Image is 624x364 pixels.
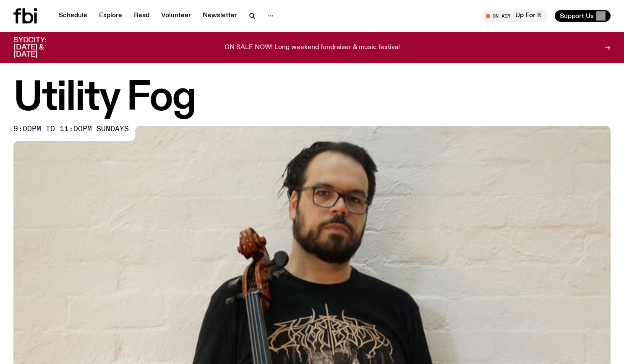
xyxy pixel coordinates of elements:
button: On AirUp For It [482,10,548,22]
a: Explore [94,10,127,22]
a: Read [129,10,154,22]
a: Newsletter [198,10,242,22]
p: ON SALE NOW! Long weekend fundraiser & music festival [225,44,400,52]
span: Support Us [560,12,594,20]
a: Volunteer [156,10,196,22]
button: Support Us [555,10,611,22]
h1: Utility Fog [13,80,611,117]
h3: SYDCITY: [DATE] & [DATE] [13,37,67,58]
span: 9:00pm to 11:00pm sundays [13,126,129,133]
a: Schedule [54,10,92,22]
